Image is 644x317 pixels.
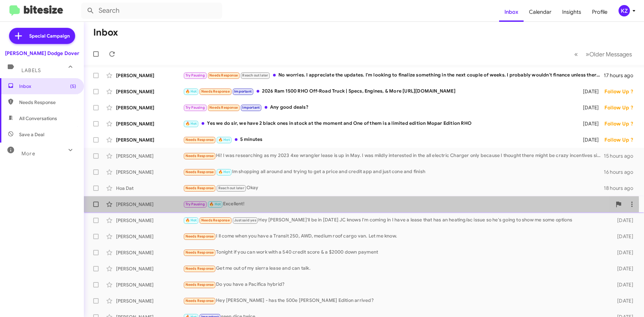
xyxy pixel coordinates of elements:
div: Hey [PERSON_NAME] - has the 500e [PERSON_NAME] Edition arrived? [183,297,606,305]
span: More [21,151,35,157]
span: Needs Response [185,299,214,303]
span: Labels [21,67,41,73]
div: KZ [619,5,630,16]
div: 18 hours ago [604,185,639,192]
div: Do you have a Pacifica hybrid? [183,281,606,288]
div: Im shopping all around and trying to get a price and credit app and just cone and finish [183,168,604,176]
div: Follow Up ? [604,104,639,111]
span: Important [242,105,260,110]
div: [PERSON_NAME] [116,120,183,127]
div: Get me out of my sierra lease and can talk. [183,265,606,272]
span: Try Pausing [185,73,205,77]
span: Needs Response [185,170,214,174]
span: Needs Response [185,250,214,255]
input: Search [81,3,222,19]
span: Needs Response [209,105,238,110]
div: [PERSON_NAME] [116,249,183,256]
span: Needs Response [209,73,238,77]
div: [PERSON_NAME] [116,88,183,95]
span: Needs Response [185,266,214,271]
span: Needs Response [201,89,230,94]
div: Tonight if you can work with a 540 credit score & a $2000 down payment [183,249,606,256]
span: « [574,50,578,58]
div: [DATE] [606,233,639,240]
div: [PERSON_NAME] [116,104,183,111]
span: 🔥 Hot [218,170,230,174]
span: Reach out later [242,73,268,77]
div: [PERSON_NAME] [116,169,183,175]
span: 🔥 Hot [185,218,197,222]
div: [PERSON_NAME] [116,265,183,272]
div: [PERSON_NAME] [116,201,183,208]
button: Next [582,47,636,61]
div: Follow Up ? [604,120,639,127]
div: [PERSON_NAME] [116,233,183,240]
h1: Inbox [93,27,118,38]
div: [PERSON_NAME] [116,217,183,224]
div: Any good deals? [183,104,574,111]
div: [DATE] [606,281,639,288]
div: [PERSON_NAME] [116,281,183,288]
div: I ll come when you have a Transit 250, AWD, medium roof cargo van. Let me know. [183,232,606,240]
a: Calendar [524,2,557,22]
span: Needs Response [185,138,214,142]
span: Needs Response [201,218,230,222]
span: 🔥 Hot [209,202,221,206]
button: KZ [613,5,637,16]
div: Hi! I was researching as my 2023 4xe wrangler lease is up in May. I was mildly interested in the ... [183,152,604,160]
div: Hoa Dat [116,185,183,192]
span: 🔥 Hot [218,138,230,142]
div: Yes we do sir, we have 2 black ones in stock at the moment and One of them is a limited edition M... [183,120,574,127]
a: Insights [557,2,587,22]
div: 17 hours ago [604,72,639,79]
span: Try Pausing [185,105,205,110]
span: Try Pausing [185,202,205,206]
span: Important [234,89,252,94]
div: [DATE] [574,88,604,95]
div: Excellent! [183,200,612,208]
div: [PERSON_NAME] [116,72,183,79]
span: 🔥 Hot [185,89,197,94]
a: Inbox [499,2,524,22]
button: Previous [570,47,582,61]
span: Needs Response [185,154,214,158]
div: 16 hours ago [604,169,639,175]
span: Reach out later [218,186,244,190]
div: No worries. I appreciate the updates. I'm looking to finalize something in the next couple of wee... [183,71,604,79]
span: Needs Response [185,186,214,190]
span: All Conversations [19,115,57,122]
div: Follow Up ? [604,88,639,95]
div: [DATE] [574,137,604,143]
div: [DATE] [574,120,604,127]
div: [DATE] [606,265,639,272]
span: (5) [70,83,76,90]
a: Special Campaign [9,28,75,44]
span: Needs Response [19,99,76,106]
span: » [586,50,589,58]
span: Needs Response [185,234,214,239]
div: Hey [PERSON_NAME]'ll be in [DATE] JC knows I'm coming in I have a lease that has an heating/ac is... [183,216,606,224]
div: [DATE] [574,104,604,111]
span: 🔥 Hot [185,121,197,126]
span: Save a Deal [19,131,44,138]
div: [PERSON_NAME] [116,153,183,159]
span: Just said yes [234,218,256,222]
div: 2026 Ram 1500 RHO Off-Road Truck | Specs, Engines, & More [URL][DOMAIN_NAME] [183,88,574,95]
div: Okay [183,184,604,192]
div: 15 hours ago [604,153,639,159]
nav: Page navigation example [571,47,636,61]
div: [DATE] [606,217,639,224]
a: Profile [587,2,613,22]
div: 5 minutes [183,136,574,144]
div: [PERSON_NAME] Dodge Dover [5,50,79,57]
div: [PERSON_NAME] [116,137,183,143]
div: Follow Up ? [604,137,639,143]
span: Older Messages [589,51,632,58]
div: [PERSON_NAME] [116,298,183,304]
div: [DATE] [606,249,639,256]
span: Inbox [19,83,76,90]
